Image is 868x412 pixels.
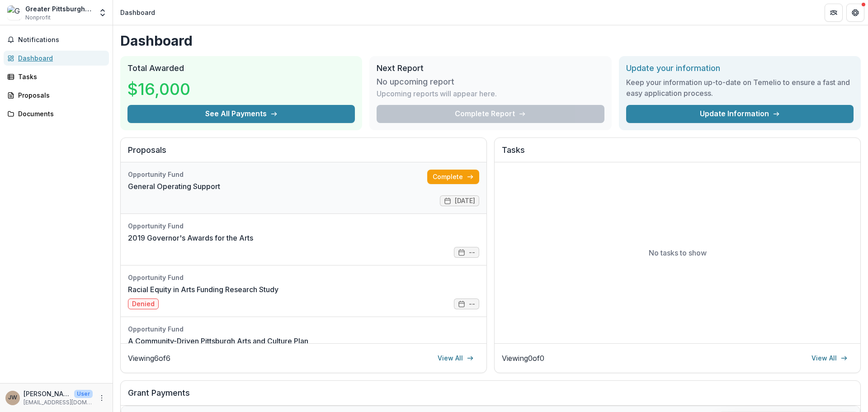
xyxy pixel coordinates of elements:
[377,77,454,87] h3: No upcoming report
[25,14,51,22] span: Nonprofit
[806,351,853,365] a: View All
[117,6,159,19] nav: breadcrumb
[18,109,102,118] div: Documents
[427,170,479,184] a: Complete
[128,284,278,295] a: Racial Equity in Arts Funding Research Study
[120,8,155,17] div: Dashboard
[127,63,355,73] h2: Total Awarded
[649,247,707,258] p: No tasks to show
[128,336,308,346] a: A Community-Driven Pittsburgh Arts and Culture Plan
[96,393,107,403] button: More
[8,395,17,401] div: John Watt
[127,105,355,123] button: See All Payments
[4,51,109,66] a: Dashboard
[74,390,93,398] p: User
[502,145,853,162] h2: Tasks
[18,90,102,100] div: Proposals
[96,4,109,22] button: Open entity switcher
[127,77,195,101] h3: $16,000
[18,72,102,81] div: Tasks
[626,63,854,73] h2: Update your information
[24,398,93,407] p: [EMAIL_ADDRESS][DOMAIN_NAME]
[4,69,109,84] a: Tasks
[4,106,109,121] a: Documents
[128,232,253,243] a: 2019 Governor's Awards for the Arts
[4,33,109,47] button: Notifications
[377,88,497,99] p: Upcoming reports will appear here.
[4,88,109,103] a: Proposals
[24,389,71,398] p: [PERSON_NAME]
[846,4,864,22] button: Get Help
[128,181,220,192] a: General Operating Support
[626,77,854,99] h3: Keep your information up-to-date on Temelio to ensure a fast and easy application process.
[18,36,105,44] span: Notifications
[502,353,544,364] p: Viewing 0 of 0
[432,351,479,365] a: View All
[128,388,853,405] h2: Grant Payments
[18,53,102,63] div: Dashboard
[128,145,479,162] h2: Proposals
[377,63,604,73] h2: Next Report
[825,4,843,22] button: Partners
[7,5,22,20] img: Greater Pittsburgh Arts Council
[128,353,170,364] p: Viewing 6 of 6
[120,33,861,49] h1: Dashboard
[25,4,93,14] div: Greater Pittsburgh Arts Council
[626,105,854,123] a: Update Information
